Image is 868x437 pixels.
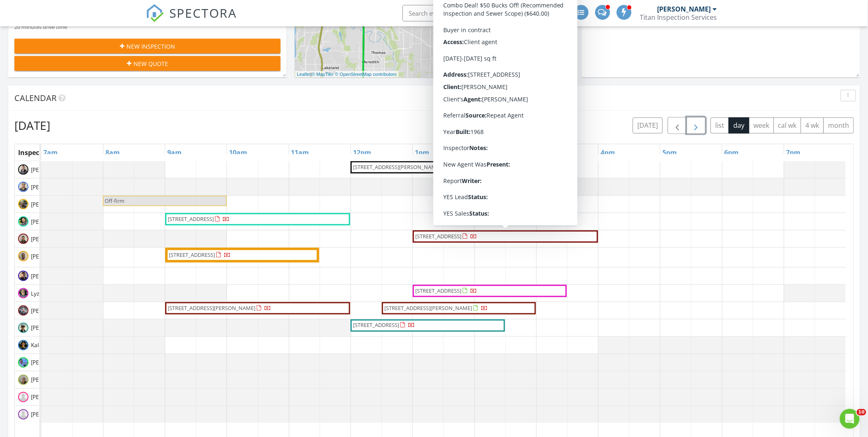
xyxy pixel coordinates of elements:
[29,166,76,174] span: [PERSON_NAME]
[537,146,555,159] a: 3pm
[18,216,28,227] img: 83a25c15b4264901a24018c7028b596c.jpeg
[335,72,397,77] a: © OpenStreetMap contributors
[415,233,461,240] span: [STREET_ADDRESS]
[18,182,28,192] img: 998c2168e8fd46ea80c2f1bd17e61d14.jpeg
[413,146,431,159] a: 1pm
[384,304,472,312] span: [STREET_ADDRESS][PERSON_NAME]
[14,117,50,134] h2: [DATE]
[227,146,249,159] a: 10am
[687,117,706,134] button: Next day
[29,235,76,243] span: [PERSON_NAME]
[723,146,741,159] a: 6pm
[146,4,164,22] img: The Best Home Inspection Software - Spectora
[29,200,76,209] span: [PERSON_NAME]
[18,375,28,385] img: img_6166.jpeg
[784,146,803,159] a: 7pm
[749,117,774,134] button: week
[14,23,67,31] div: 20 minutes drive time
[18,340,28,350] img: img_3076.jpeg
[168,304,255,312] span: [STREET_ADDRESS][PERSON_NAME]
[711,117,729,134] button: list
[29,289,58,298] span: Lyz Cover
[801,117,824,134] button: 4 wk
[165,146,184,159] a: 9am
[29,324,76,332] span: [PERSON_NAME]
[351,146,373,159] a: 12pm
[29,307,76,315] span: [PERSON_NAME]
[105,197,124,204] span: Off-firm
[312,72,334,77] a: © MapTiler
[29,218,76,226] span: [PERSON_NAME]
[295,71,399,78] div: |
[14,56,281,71] button: New Quote
[170,4,237,21] span: SPECTORA
[29,393,76,402] span: [PERSON_NAME]
[29,411,76,419] span: [PERSON_NAME]
[14,39,281,54] button: New Inspection
[18,392,28,402] img: default-user-f0147aede5fd5fa78ca7ade42f37bd4542148d508eef1c3d3ea960f66861d68b.jpg
[168,215,214,223] span: [STREET_ADDRESS]
[29,376,76,384] span: [PERSON_NAME]
[353,163,441,171] span: [STREET_ADDRESS][PERSON_NAME]
[297,72,311,77] a: Leaflet
[599,146,617,159] a: 4pm
[18,288,28,298] img: 1e8f764f340c4791914931db194646f5.jpeg
[14,31,67,39] div: 9.6 miles
[29,252,76,261] span: [PERSON_NAME]
[840,409,860,429] iframe: Intercom live chat
[774,117,802,134] button: cal wk
[14,92,56,103] span: Calendar
[41,146,60,159] a: 7am
[18,271,28,281] img: img_7612.jpg
[657,5,711,13] div: [PERSON_NAME]
[29,272,76,280] span: [PERSON_NAME]
[18,164,28,175] img: d116c66932d745a8abd0420c78ffe4f6.jpeg
[18,357,28,368] img: img_3391.png
[640,13,717,21] div: Titan Inspection Services
[18,199,28,209] img: ab7315192ae64021a741a01fc51364ee.jpeg
[29,359,76,367] span: [PERSON_NAME]
[18,251,28,261] img: 73665904096__773dd0adee3e401a87ea0e4b6e93718f.jpeg
[415,287,461,294] span: [STREET_ADDRESS]
[29,183,76,191] span: [PERSON_NAME]
[126,42,175,51] span: New Inspection
[542,33,547,38] div: 26830 230th PL SE, Maple Valley WA 98038
[633,117,663,134] button: [DATE]
[18,305,28,316] img: img_0723.jpeg
[18,409,28,420] img: default-user-f0147aede5fd5fa78ca7ade42f37bd4542148d508eef1c3d3ea960f66861d68b.jpg
[133,59,168,68] span: New Quote
[289,146,311,159] a: 11am
[475,146,494,159] a: 2pm
[103,146,122,159] a: 8am
[729,117,749,134] button: day
[353,322,399,329] span: [STREET_ADDRESS]
[824,117,854,134] button: month
[668,117,687,134] button: Previous day
[146,11,237,28] a: SPECTORA
[18,234,28,244] img: img_2130.jpeg
[18,148,52,157] span: Inspectors
[660,146,679,159] a: 5pm
[29,341,61,350] span: Kaleb Roof
[402,5,567,21] input: Search everything...
[18,323,28,333] img: img_4063.jpg
[169,251,215,258] span: [STREET_ADDRESS]
[857,409,866,416] span: 10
